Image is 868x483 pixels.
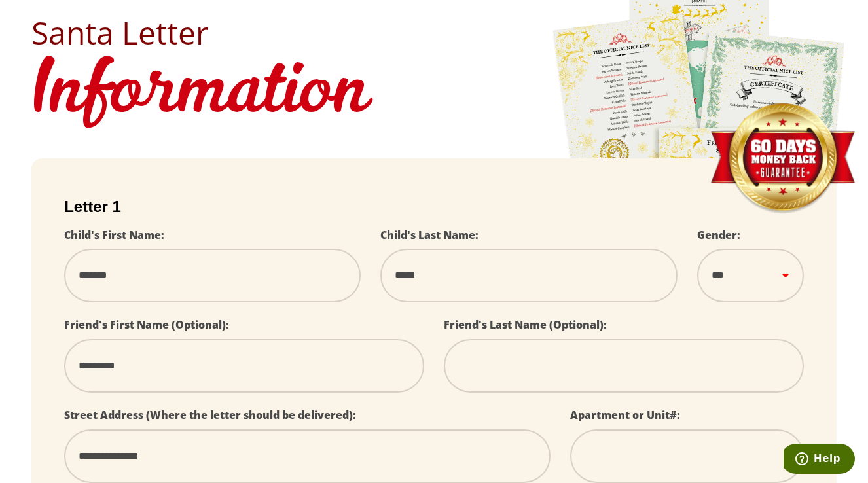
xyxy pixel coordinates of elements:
img: Money Back Guarantee [709,103,856,215]
label: Child's First Name: [64,228,164,242]
label: Child's Last Name: [380,228,479,242]
h2: Letter 1 [64,198,804,216]
h2: Santa Letter [31,17,837,48]
h1: Information [31,48,837,139]
label: Friend's Last Name (Optional): [444,317,607,332]
iframe: Opens a widget where you can find more information [784,444,855,476]
label: Apartment or Unit#: [570,408,680,422]
label: Street Address (Where the letter should be delivered): [64,408,356,422]
label: Gender: [697,228,740,242]
label: Friend's First Name (Optional): [64,317,229,332]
